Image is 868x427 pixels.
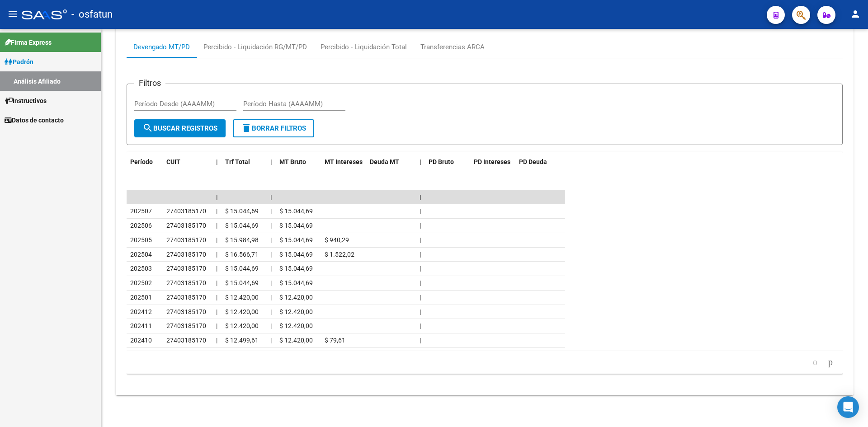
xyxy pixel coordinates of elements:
[420,222,421,229] span: |
[5,96,47,106] span: Instructivos
[134,77,165,89] h3: Filtros
[241,122,252,133] mat-icon: delete
[5,38,52,47] span: Firma Express
[837,396,859,418] div: Open Intercom Messenger
[270,251,272,258] span: |
[429,158,454,165] span: PD Bruto
[225,158,250,165] span: Trf Total
[420,236,421,244] span: |
[420,42,485,52] div: Transferencias ARCA
[225,222,259,229] span: $ 15.044,69
[166,236,206,244] span: 27403185170
[270,308,272,315] span: |
[203,42,307,52] div: Percibido - Liquidación RG/MT/PD
[166,251,206,258] span: 27403185170
[7,9,18,19] mat-icon: menu
[270,322,272,329] span: |
[166,265,206,272] span: 27403185170
[166,294,206,301] span: 27403185170
[241,124,306,132] span: Borrar Filtros
[166,222,206,229] span: 27403185170
[216,308,217,315] span: |
[321,42,407,52] div: Percibido - Liquidación Total
[519,158,547,165] span: PD Deuda
[420,337,421,344] span: |
[420,207,421,215] span: |
[166,207,206,215] span: 27403185170
[166,308,206,315] span: 27403185170
[166,158,180,165] span: CUIT
[850,9,861,19] mat-icon: person
[325,337,345,344] span: $ 79,61
[416,152,425,172] datatable-header-cell: |
[270,294,272,301] span: |
[270,207,272,215] span: |
[166,337,206,344] span: 27403185170
[279,294,313,301] span: $ 12.420,00
[166,279,206,286] span: 27403185170
[216,193,218,201] span: |
[225,251,259,258] span: $ 16.566,71
[515,152,565,172] datatable-header-cell: PD Deuda
[270,158,272,165] span: |
[270,222,272,229] span: |
[225,279,259,286] span: $ 15.044,69
[133,42,190,52] div: Devengado MT/PD
[130,251,152,258] span: 202504
[425,152,470,172] datatable-header-cell: PD Bruto
[279,222,313,229] span: $ 15.044,69
[216,158,218,165] span: |
[370,158,399,165] span: Deuda MT
[276,152,321,172] datatable-header-cell: MT Bruto
[216,279,217,286] span: |
[325,236,349,244] span: $ 940,29
[420,279,421,286] span: |
[142,124,217,132] span: Buscar Registros
[225,236,259,244] span: $ 15.984,98
[216,337,217,344] span: |
[279,322,313,329] span: $ 12.420,00
[130,236,152,244] span: 202505
[130,265,152,272] span: 202503
[420,193,421,201] span: |
[279,279,313,286] span: $ 15.044,69
[142,122,153,133] mat-icon: search
[824,357,837,367] a: go to next page
[130,207,152,215] span: 202507
[225,265,259,272] span: $ 15.044,69
[270,236,272,244] span: |
[225,294,259,301] span: $ 12.420,00
[279,265,313,272] span: $ 15.044,69
[134,119,226,137] button: Buscar Registros
[325,251,354,258] span: $ 1.522,02
[130,308,152,315] span: 202412
[222,152,267,172] datatable-header-cell: Trf Total
[225,322,259,329] span: $ 12.420,00
[366,152,416,172] datatable-header-cell: Deuda MT
[225,308,259,315] span: $ 12.420,00
[130,279,152,286] span: 202502
[130,322,152,329] span: 202411
[420,322,421,329] span: |
[225,337,259,344] span: $ 12.499,61
[420,251,421,258] span: |
[130,337,152,344] span: 202410
[130,158,153,165] span: Período
[127,152,163,172] datatable-header-cell: Período
[5,57,33,67] span: Padrón
[5,115,64,125] span: Datos de contacto
[216,294,217,301] span: |
[279,251,313,258] span: $ 15.044,69
[270,279,272,286] span: |
[216,322,217,329] span: |
[130,294,152,301] span: 202501
[279,236,313,244] span: $ 15.044,69
[166,322,206,329] span: 27403185170
[163,152,212,172] datatable-header-cell: CUIT
[420,158,421,165] span: |
[270,265,272,272] span: |
[71,5,113,24] span: - osfatun
[420,265,421,272] span: |
[470,152,515,172] datatable-header-cell: PD Intereses
[267,152,276,172] datatable-header-cell: |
